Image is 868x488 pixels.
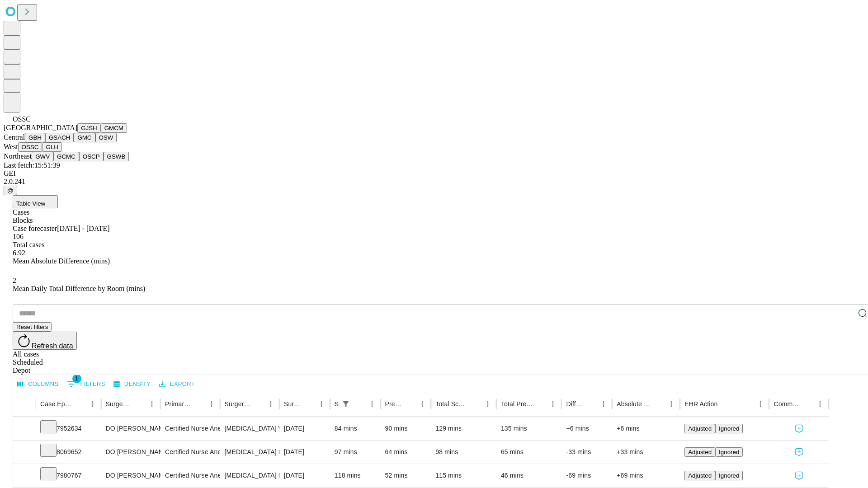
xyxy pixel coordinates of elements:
div: 52 mins [385,464,427,487]
button: Sort [302,398,315,410]
div: [MEDICAL_DATA] MEDIAL OR LATERAL MENISCECTOMY [225,441,275,464]
button: Menu [264,398,277,410]
div: [DATE] [284,417,325,440]
div: Total Scheduled Duration [435,400,468,408]
button: Menu [814,398,826,410]
span: [DATE] - [DATE] [57,225,109,232]
button: Sort [718,398,731,410]
div: 64 mins [385,441,427,464]
div: [MEDICAL_DATA] REMOVAL LOOSE BODY [225,464,275,487]
span: Adjusted [688,472,712,479]
div: 115 mins [435,464,492,487]
div: DO [PERSON_NAME] [PERSON_NAME] Do [106,417,156,440]
span: OSSC [13,115,31,123]
button: GMC [74,133,95,142]
button: Sort [469,398,481,410]
span: Table View [16,200,45,207]
div: DO [PERSON_NAME] [PERSON_NAME] Do [106,464,156,487]
button: GMCM [101,123,127,133]
div: [DATE] [284,464,325,487]
div: GEI [4,169,864,178]
span: Last fetch: 15:51:39 [4,161,60,169]
button: Menu [86,398,99,410]
div: Absolute Difference [617,400,651,408]
span: Adjusted [688,449,712,455]
button: Menu [547,398,559,410]
div: Case Epic Id [40,400,73,408]
button: Adjusted [684,471,715,480]
button: Menu [416,398,429,410]
div: -33 mins [566,441,608,464]
button: Show filters [340,398,352,410]
span: Adjusted [688,425,712,432]
div: Total Predicted Duration [501,400,533,408]
button: Menu [205,398,218,410]
button: @ [4,186,17,195]
button: Export [157,377,197,391]
button: Refresh data [13,332,77,350]
button: Ignored [715,424,743,433]
span: Reset filters [16,324,48,330]
div: 8069652 [40,441,97,464]
button: Sort [534,398,547,410]
button: Menu [597,398,610,410]
button: Sort [652,398,665,410]
button: OSSC [18,142,42,152]
span: Total cases [13,241,44,249]
span: 1 [72,374,81,383]
button: Sort [403,398,416,410]
span: Refresh data [32,342,73,350]
button: Sort [585,398,597,410]
div: Certified Nurse Anesthetist [165,417,215,440]
div: 1 active filter [340,398,352,410]
span: Mean Absolute Difference (mins) [13,257,110,265]
button: Adjusted [684,424,715,433]
div: DO [PERSON_NAME] [PERSON_NAME] Do [106,441,156,464]
button: Menu [315,398,328,410]
button: GCMC [53,152,79,161]
button: Expand [18,421,31,437]
span: @ [7,187,14,194]
button: Sort [353,398,366,410]
span: Northeast [4,152,32,160]
div: 118 mins [335,464,376,487]
div: +6 mins [617,417,675,440]
div: Difference [566,400,584,408]
button: Ignored [715,447,743,457]
div: Certified Nurse Anesthetist [165,464,215,487]
button: GJSH [77,123,101,133]
button: Select columns [15,377,61,391]
div: +33 mins [617,441,675,464]
div: Scheduled In Room Duration [335,400,339,408]
div: 135 mins [501,417,557,440]
div: 97 mins [335,441,376,464]
div: Surgery Date [284,400,302,408]
button: Sort [74,398,86,410]
button: Show filters [65,377,108,391]
span: 2 [13,277,16,284]
div: 90 mins [385,417,427,440]
span: 6.92 [13,249,25,257]
div: 2.0.241 [4,178,864,186]
button: Density [111,377,153,391]
span: Ignored [719,472,739,479]
button: Sort [193,398,205,410]
button: Reset filters [13,322,52,332]
button: Sort [133,398,146,410]
div: 7980767 [40,464,97,487]
div: [DATE] [284,441,325,464]
button: OSCP [79,152,104,161]
div: Surgeon Name [106,400,132,408]
div: Surgery Name [225,400,251,408]
span: Case forecaster [13,225,57,232]
button: Sort [252,398,264,410]
span: Central [4,133,25,141]
div: Certified Nurse Anesthetist [165,441,215,464]
button: Adjusted [684,447,715,457]
div: 46 mins [501,464,557,487]
button: Table View [13,195,58,208]
div: 98 mins [435,441,492,464]
span: [GEOGRAPHIC_DATA] [4,124,77,131]
button: Menu [481,398,494,410]
button: Expand [18,445,31,460]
